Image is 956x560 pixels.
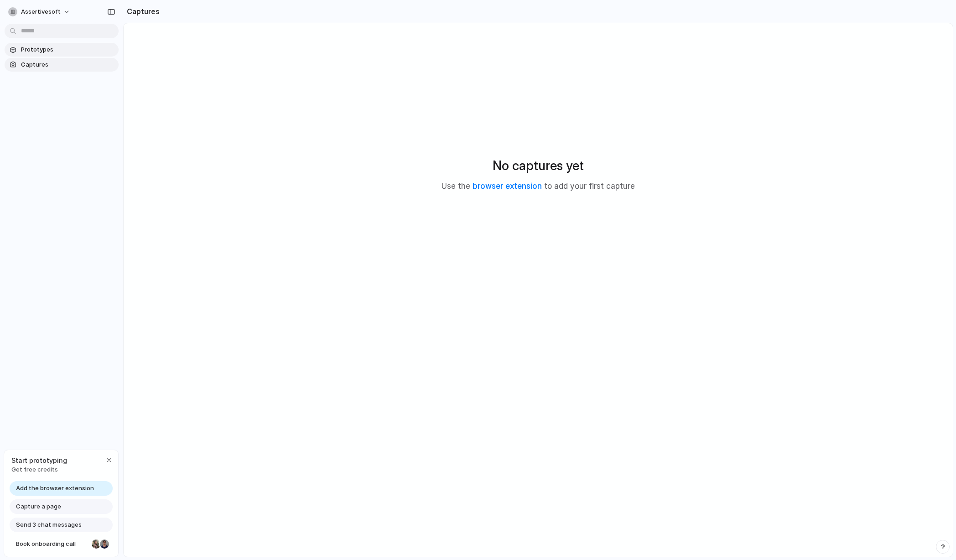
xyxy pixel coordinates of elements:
[16,520,82,529] span: Send 3 chat messages
[5,58,119,72] a: Captures
[16,484,94,493] span: Add the browser extension
[11,456,67,465] span: Start prototyping
[99,539,110,550] div: Christian Iacullo
[5,43,119,57] a: Prototypes
[16,539,88,549] span: Book onboarding call
[473,181,542,191] a: browser extension
[11,465,67,474] span: Get free credits
[21,45,115,54] span: Prototypes
[10,537,113,551] a: Book onboarding call
[442,181,635,192] p: Use the to add your first capture
[21,7,61,16] span: assertivesoft
[21,60,115,69] span: Captures
[5,5,75,19] button: assertivesoft
[493,156,584,175] h2: No captures yet
[123,6,160,17] h2: Captures
[91,539,102,550] div: Nicole Kubica
[16,502,61,511] span: Capture a page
